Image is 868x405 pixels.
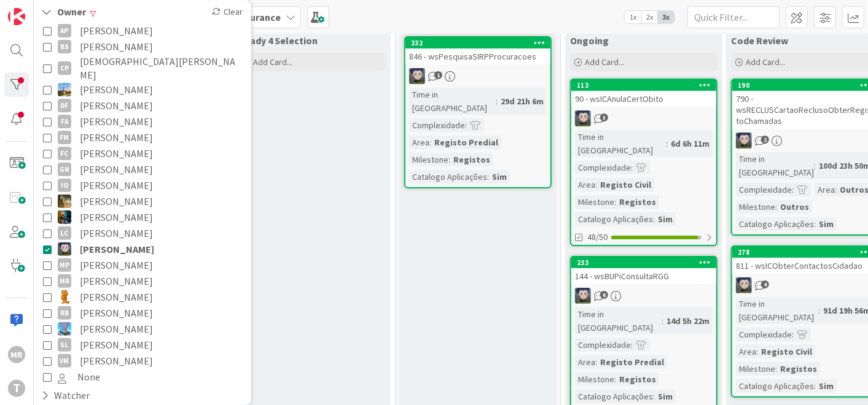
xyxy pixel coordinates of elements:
span: : [653,390,655,403]
span: : [775,362,777,376]
img: LS [575,110,591,126]
span: : [631,161,633,174]
div: 6d 6h 11m [668,137,713,150]
img: DG [58,83,71,96]
div: Outros [777,200,812,214]
div: RB [58,306,71,320]
span: Code Review [731,34,788,47]
button: RB [PERSON_NAME] [43,305,242,321]
div: Registo Predial [431,136,501,149]
div: FC [58,147,71,160]
a: 332846 - wsPesquisaSIRPProcuracoesLSTime in [GEOGRAPHIC_DATA]:29d 21h 6mComplexidade:Area:Registo... [404,36,552,188]
div: Area [736,345,756,358]
span: 4 [761,280,769,288]
span: [PERSON_NAME] [80,129,153,145]
img: LS [58,242,71,256]
a: 11390 - wsICAnulaCertObitoLSTime in [GEOGRAPHIC_DATA]:6d 6h 11mComplexidade:Area:Registo CivilMil... [570,79,717,246]
span: [PERSON_NAME] [80,305,153,321]
span: [PERSON_NAME] [80,353,153,369]
span: None [77,369,100,385]
div: Milestone [409,153,448,166]
div: LS [571,110,716,126]
div: MP [58,258,71,272]
span: [PERSON_NAME] [80,98,153,114]
button: RL [PERSON_NAME] [43,289,242,305]
div: Owner [40,4,87,20]
div: Complexidade [736,328,792,341]
img: LS [736,277,752,293]
button: FA [PERSON_NAME] [43,114,242,129]
span: 1x [625,11,641,23]
div: 14d 5h 22m [663,314,713,328]
div: Time in [GEOGRAPHIC_DATA] [736,152,814,179]
div: Complexidade [409,118,465,132]
span: : [653,212,655,226]
div: AP [58,24,71,37]
div: 233 [571,257,716,268]
button: AP [PERSON_NAME] [43,23,242,39]
div: Catalogo Aplicações [409,170,487,183]
div: Registo Civil [758,345,815,358]
div: Sim [655,212,676,226]
div: Complexidade [736,183,792,196]
span: [PERSON_NAME] [80,23,153,39]
div: FA [58,115,71,128]
button: LS [PERSON_NAME] [43,241,242,257]
div: 846 - wsPesquisaSIRPProcuracoes [405,48,550,64]
div: Registos [616,195,659,209]
div: Milestone [736,362,775,376]
button: VM [PERSON_NAME] [43,353,242,369]
span: Add Card... [585,56,624,67]
div: MR [8,346,25,363]
div: BS [58,40,71,53]
span: [PERSON_NAME] [80,193,153,209]
div: Registo Predial [597,355,667,369]
span: : [429,136,431,149]
button: JC [PERSON_NAME] [43,209,242,225]
div: Milestone [575,195,614,209]
button: CP [DEMOGRAPHIC_DATA][PERSON_NAME] [43,55,242,82]
button: BS [PERSON_NAME] [43,39,242,55]
div: Sim [816,217,837,231]
span: [PERSON_NAME] [80,177,153,193]
div: Registo Civil [597,178,654,191]
div: LC [58,226,71,240]
span: [PERSON_NAME] [80,225,153,241]
button: FM [PERSON_NAME] [43,129,242,145]
span: [PERSON_NAME] [80,289,153,305]
div: Time in [GEOGRAPHIC_DATA] [575,130,666,157]
span: : [662,314,663,328]
div: 332 [405,37,550,48]
button: FC [PERSON_NAME] [43,145,242,161]
div: Catalogo Aplicações [736,217,814,231]
button: MP [PERSON_NAME] [43,257,242,273]
button: IO [PERSON_NAME] [43,177,242,193]
span: [PERSON_NAME] [80,82,153,98]
span: : [595,355,597,369]
img: LS [409,68,425,84]
span: : [465,118,467,132]
span: [PERSON_NAME] [80,209,153,225]
div: 332846 - wsPesquisaSIRPProcuracoes [405,37,550,64]
div: Sim [489,170,510,183]
input: Quick Filter... [687,6,780,28]
div: Area [575,355,595,369]
span: Add Card... [253,56,292,67]
span: [PERSON_NAME] [80,161,153,177]
div: Sim [655,390,676,403]
div: Area [575,178,595,191]
span: [PERSON_NAME] [80,273,153,289]
button: DF [PERSON_NAME] [43,98,242,114]
div: 90 - wsICAnulaCertObito [571,91,716,107]
span: 2 [761,136,769,144]
span: 48/50 [587,231,608,244]
span: : [756,345,758,358]
span: [PERSON_NAME] [80,337,153,353]
div: Time in [GEOGRAPHIC_DATA] [409,88,496,115]
span: : [835,183,837,196]
div: 233 [577,258,716,267]
span: 3 [600,114,608,121]
div: CP [58,61,71,75]
span: : [666,137,668,150]
button: DG [PERSON_NAME] [43,82,242,98]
